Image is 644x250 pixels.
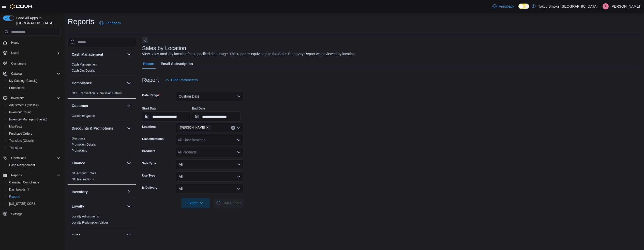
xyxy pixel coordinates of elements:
[206,126,209,129] button: Remove Milton from selection in this group
[9,180,39,184] span: Canadian Compliance
[72,232,125,238] button: OCM
[72,204,125,209] button: Loyalty
[9,172,61,178] span: Reports
[11,96,24,100] span: Inventory
[7,109,33,115] a: Inventory Count
[7,131,34,137] a: Purchase Orders
[9,40,21,46] a: Home
[11,72,22,76] span: Catalog
[171,77,198,83] span: Hide Parameters
[142,186,157,190] label: Is Delivery
[5,102,63,109] button: Adjustments (Classic)
[600,3,601,9] p: |
[72,52,125,57] button: Cash Management
[14,15,61,26] span: Load All Apps in [GEOGRAPHIC_DATA]
[9,95,26,101] button: Inventory
[72,143,96,147] span: Promotion Details
[9,110,31,114] span: Inventory Count
[222,200,241,206] span: Run Report
[72,81,92,86] h3: Compliance
[5,109,63,116] button: Inventory Count
[518,4,529,9] input: Dark Mode
[7,102,61,108] span: Adjustments (Classic)
[7,186,61,193] span: Dashboards
[7,201,61,207] span: Washington CCRS
[142,149,155,153] label: Products
[5,116,63,123] button: Inventory Manager (Classic)
[5,84,63,91] button: Promotions
[9,103,39,107] span: Adjustments (Classic)
[1,70,63,77] button: Catalog
[142,77,159,83] h3: Report
[142,45,186,51] h3: Sales by Location
[126,51,132,57] button: Cash Management
[237,126,241,130] button: Open list of options
[5,200,63,207] button: [US_STATE] CCRS
[11,41,19,45] span: Home
[68,90,136,98] div: Compliance
[611,3,640,9] p: [PERSON_NAME]
[9,117,47,121] span: Inventory Manager (Classic)
[5,137,63,144] button: Transfers (Classic)
[72,215,99,218] a: Loyalty Adjustments
[7,123,24,130] a: Manifests
[1,39,63,46] button: Home
[72,63,97,66] a: Cash Management
[72,171,96,175] a: GL Account Totals
[213,198,244,208] button: LoadingRun Report
[9,211,61,217] span: Settings
[1,154,63,162] button: Operations
[237,150,241,154] button: Open list of options
[1,49,63,56] button: Users
[9,71,24,77] button: Catalog
[7,102,41,108] a: Adjustments (Classic)
[106,21,121,26] span: Feedback
[9,95,61,101] span: Inventory
[72,189,88,194] h3: Inventory
[7,78,61,84] span: My Catalog (Classic)
[7,116,61,122] span: Inventory Manager (Classic)
[1,172,63,179] button: Reports
[68,61,136,76] div: Cash Management
[9,195,20,199] span: Reports
[9,155,61,161] span: Operations
[7,186,32,193] a: Dashboards
[72,149,87,153] span: Promotions
[72,81,125,86] button: Compliance
[9,132,32,136] span: Purchase Orders
[9,172,24,178] button: Reports
[5,162,63,169] button: Cash Management
[1,95,63,102] button: Inventory
[176,159,244,169] button: All
[1,210,63,218] button: Settings
[7,162,61,168] span: Cash Management
[1,59,63,67] button: Customers
[3,37,61,231] nav: Complex example
[11,212,22,216] span: Settings
[11,61,26,66] span: Customers
[5,77,63,84] button: My Catalog (Classic)
[72,126,113,131] h3: Discounts & Promotions
[176,171,244,182] button: All
[9,79,37,83] span: My Catalog (Classic)
[72,221,109,224] a: Loyalty Redemption Values
[72,214,99,218] span: Loyalty Adjustments
[216,201,220,205] span: Loading
[72,52,103,57] h3: Cash Management
[237,138,241,142] button: Open list of options
[9,60,61,66] span: Customers
[72,161,85,166] h3: Finance
[72,114,95,118] a: Customer Queue
[142,93,160,97] label: Date Range
[9,50,61,56] span: Users
[142,37,148,43] button: Next
[72,69,95,73] span: Cash Out Details
[142,125,157,129] label: Locations
[7,85,27,91] a: Promotions
[142,106,157,111] label: Start Date
[9,39,61,46] span: Home
[142,174,155,178] label: Use Type
[72,103,125,108] button: Customer
[68,113,136,121] div: Customer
